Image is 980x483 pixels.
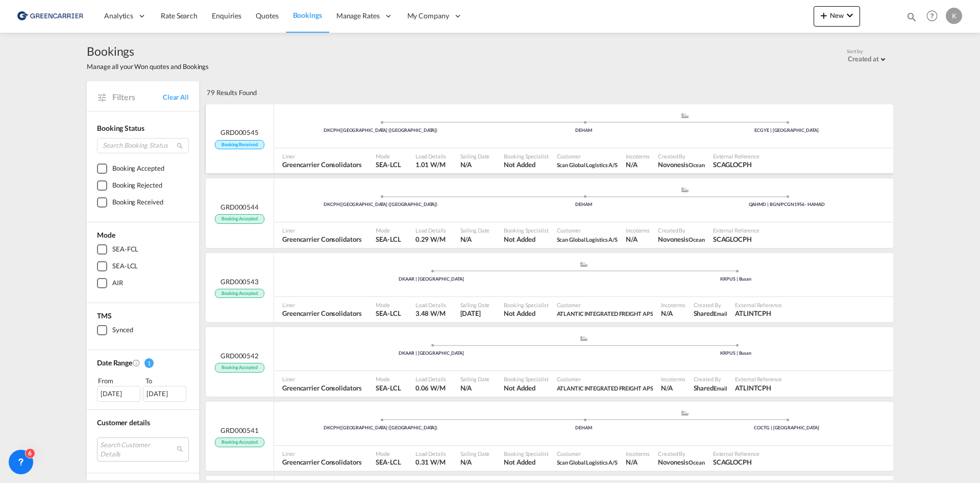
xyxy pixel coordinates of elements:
[163,93,189,102] a: Clear All
[504,457,548,467] span: Not Added
[689,459,705,466] span: Ocean
[679,410,691,416] md-icon: assets/icons/custom/ship-fill.svg
[376,160,401,169] span: SEA-LCL
[340,201,341,207] span: |
[584,276,889,283] div: KRPUS | Busan
[557,160,618,169] span: Scan Global Logistics A/S
[132,359,140,367] md-icon: Created On
[279,127,482,134] div: DKCPH [GEOGRAPHIC_DATA] ([GEOGRAPHIC_DATA])
[104,11,133,21] span: Analytics
[626,235,638,244] div: N/A
[206,327,893,397] div: GRD000542 Booking Accepted assets/icons/custom/ship-fill.svgassets/icons/custom/roll-o-plane.svgP...
[818,11,856,19] span: New
[340,425,341,430] span: |
[215,214,264,224] span: Booking Accepted
[282,160,361,169] span: Greencarrier Consolidators
[689,236,705,243] span: Ocean
[97,418,150,427] span: Customer details
[282,375,361,383] span: Liner
[112,325,133,335] div: Synced
[557,459,618,466] span: Scan Global Logistics A/S
[340,127,341,133] span: |
[112,261,138,271] div: SEA-LCL
[923,7,941,25] span: Help
[713,226,759,234] span: External Reference
[504,160,548,169] span: Not Added
[144,376,189,386] div: To
[97,278,189,288] md-checkbox: AIR
[97,138,189,153] input: Search Booking Status
[482,201,685,208] div: DEHAM
[206,402,893,471] div: GRD000541 Booking Accepted Port of OriginCopenhagen (Kobenhavn) assets/icons/custom/ship-fill.svg...
[814,6,860,27] button: icon-plus 400-fgNewicon-chevron-down
[215,289,264,298] span: Booking Accepted
[215,140,264,150] span: Booking Received
[15,5,84,28] img: b0b18ec08afe11efb1d4932555f5f09d.png
[87,43,209,59] span: Bookings
[97,325,189,335] md-checkbox: Synced
[626,160,638,169] div: N/A
[112,180,162,191] div: Booking Rejected
[97,231,115,239] span: Mode
[557,450,618,457] span: Customer
[504,152,548,160] span: Booking Specialist
[220,351,259,360] span: GRD000542
[176,142,184,150] md-icon: icon-magnify
[415,235,446,243] span: 0.29 W/M
[279,276,584,283] div: DKAAR | [GEOGRAPHIC_DATA]
[578,262,590,267] md-icon: assets/icons/custom/ship-fill.svg
[848,55,879,63] div: Created at
[694,375,727,383] span: Created By
[460,457,490,467] span: N/A
[557,309,653,318] span: ATLANTIC INTEGRATED FREIGHT APS
[97,124,144,132] span: Booking Status
[293,11,322,19] span: Bookings
[415,301,446,309] span: Load Details
[282,457,361,467] span: Greencarrier Consolidators
[658,226,705,234] span: Created By
[460,152,490,160] span: Sailing Date
[460,301,490,309] span: Sailing Date
[415,160,446,169] span: 1.01 W/M
[220,277,259,286] span: GRD000543
[504,375,548,383] span: Booking Specialist
[460,375,490,383] span: Sailing Date
[460,383,490,393] span: N/A
[376,457,401,467] span: SEA-LCL
[735,375,781,383] span: External Reference
[279,425,482,431] div: DKCPH [GEOGRAPHIC_DATA] ([GEOGRAPHIC_DATA])
[658,235,705,244] span: Novonesis Ocean
[206,253,893,323] div: GRD000543 Booking Accepted assets/icons/custom/ship-fill.svgassets/icons/custom/roll-o-plane.svgP...
[212,11,241,20] span: Enquiries
[279,350,584,357] div: DKAAR | [GEOGRAPHIC_DATA]
[415,152,446,160] span: Load Details
[818,9,830,21] md-icon: icon-plus 400-fg
[415,226,446,234] span: Load Details
[504,235,548,244] span: Not Added
[714,310,727,317] span: Email
[685,425,888,431] div: COCTG | [GEOGRAPHIC_DATA]
[215,363,264,373] span: Booking Accepted
[97,244,189,255] md-checkbox: SEA-FCL
[685,127,888,134] div: ECGYE | [GEOGRAPHIC_DATA]
[713,235,759,244] span: SCAGLOCPH
[97,386,140,401] div: [DATE]
[735,301,781,309] span: External Reference
[112,197,163,208] div: Booking Received
[679,187,691,192] md-icon: assets/icons/custom/ship-fill.svg
[658,152,705,160] span: Created By
[661,309,673,318] div: N/A
[626,457,638,467] div: N/A
[946,8,962,24] div: K
[694,309,727,318] span: Shared Email
[735,309,781,318] span: ATLINTCPH
[661,301,685,309] span: Incoterms
[460,309,490,318] span: 16 Oct 2025
[713,457,759,467] span: SCAGLOCPH
[97,418,189,428] div: Customer details
[112,91,163,103] span: Filters
[161,11,198,20] span: Rate Search
[679,113,691,118] md-icon: assets/icons/custom/ship-fill.svg
[220,202,259,212] span: GRD000544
